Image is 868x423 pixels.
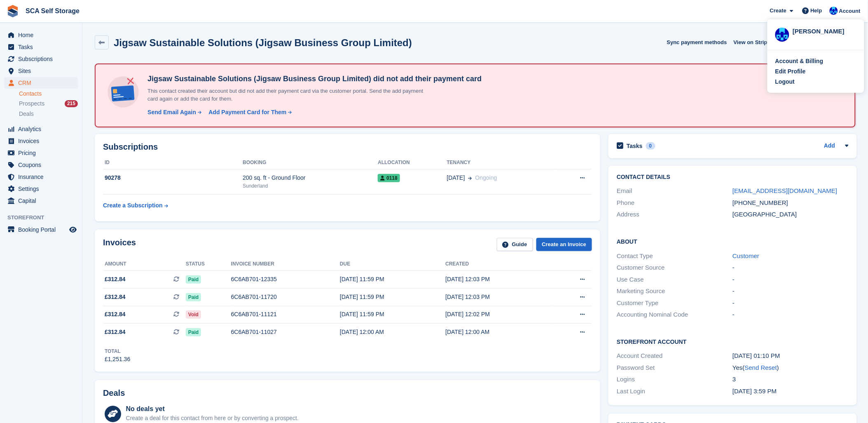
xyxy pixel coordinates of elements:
[103,258,186,271] th: Amount
[4,159,78,171] a: menu
[732,298,848,308] div: -
[4,65,78,77] a: menu
[4,171,78,183] a: menu
[19,110,78,118] a: Deals
[447,156,555,169] th: Tenancy
[617,174,848,181] h2: Contact Details
[243,174,378,182] div: 200 sq. ft - Ground Floor
[445,275,551,284] div: [DATE] 12:03 PM
[617,363,732,373] div: Password Set
[340,293,445,301] div: [DATE] 11:59 PM
[447,174,465,182] span: [DATE]
[126,404,299,414] div: No deals yet
[378,156,447,169] th: Allocation
[19,100,44,108] span: Prospects
[22,4,83,18] a: SCA Self Storage
[536,238,592,251] a: Create an Invoice
[793,27,856,34] div: [PERSON_NAME]
[732,310,848,320] div: -
[445,293,551,301] div: [DATE] 12:03 PM
[340,275,445,284] div: [DATE] 11:59 PM
[445,310,551,319] div: [DATE] 12:02 PM
[105,355,130,364] div: £1,251.36
[18,53,68,65] span: Subscriptions
[775,57,856,66] a: Account & Billing
[824,141,835,151] a: Add
[732,388,777,395] time: 2025-06-11 14:59:52 UTC
[475,174,497,181] span: Ongoing
[186,328,201,336] span: Paid
[340,258,445,271] th: Due
[18,183,68,195] span: Settings
[4,29,78,41] a: menu
[18,195,68,207] span: Capital
[378,174,400,182] span: 0118
[732,252,759,259] a: Customer
[144,87,433,103] p: This contact created their account but did not add their payment card via the customer portal. Se...
[617,186,732,196] div: Email
[732,263,848,273] div: -
[18,65,68,77] span: Sites
[4,183,78,195] a: menu
[186,258,231,271] th: Status
[144,74,482,84] h4: Jigsaw Sustainable Solutions (Jigsaw Business Group Limited) did not add their payment card
[617,210,732,219] div: Address
[732,351,848,361] div: [DATE] 01:10 PM
[445,328,551,336] div: [DATE] 12:00 AM
[734,38,770,47] span: View on Stripe
[775,57,824,66] div: Account & Billing
[105,275,126,284] span: £312.84
[4,135,78,147] a: menu
[775,67,806,76] div: Edit Profile
[770,7,786,15] span: Create
[811,7,822,15] span: Help
[243,156,378,169] th: Booking
[732,275,848,284] div: -
[830,7,838,15] img: Kelly Neesham
[231,275,340,284] div: 6C6AB701-12335
[205,108,292,117] a: Add Payment Card for Them
[18,77,68,89] span: CRM
[775,67,856,76] a: Edit Profile
[231,310,340,319] div: 6C6AB701-11121
[617,263,732,273] div: Customer Source
[105,293,126,301] span: £312.84
[732,375,848,384] div: 3
[18,159,68,171] span: Coupons
[617,237,848,245] h2: About
[103,238,136,251] h2: Invoices
[743,364,779,371] span: ( )
[617,298,732,308] div: Customer Type
[126,414,299,423] div: Create a deal for this contact from here or by converting a prospect.
[617,337,848,345] h2: Storefront Account
[208,108,286,117] div: Add Payment Card for Them
[340,310,445,319] div: [DATE] 11:59 PM
[103,388,125,398] h2: Deals
[105,310,126,319] span: £312.84
[445,258,551,271] th: Created
[18,41,68,53] span: Tasks
[103,174,243,182] div: 90278
[243,182,378,190] div: Sunderland
[617,251,732,261] div: Contact Type
[105,348,130,355] div: Total
[186,275,201,284] span: Paid
[18,171,68,183] span: Insurance
[105,74,141,110] img: no-card-linked-e7822e413c904bf8b177c4d89f31251c4716f9871600ec3ca5bfc59e148c83f4.svg
[732,287,848,296] div: -
[4,147,78,159] a: menu
[231,258,340,271] th: Invoice number
[4,123,78,135] a: menu
[775,78,795,86] div: Logout
[18,224,68,235] span: Booking Portal
[19,90,78,98] a: Contacts
[65,100,78,107] div: 215
[617,287,732,296] div: Marketing Source
[839,7,861,15] span: Account
[732,210,848,219] div: [GEOGRAPHIC_DATA]
[617,375,732,384] div: Logins
[18,29,68,41] span: Home
[18,123,68,135] span: Analytics
[4,195,78,207] a: menu
[103,156,243,169] th: ID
